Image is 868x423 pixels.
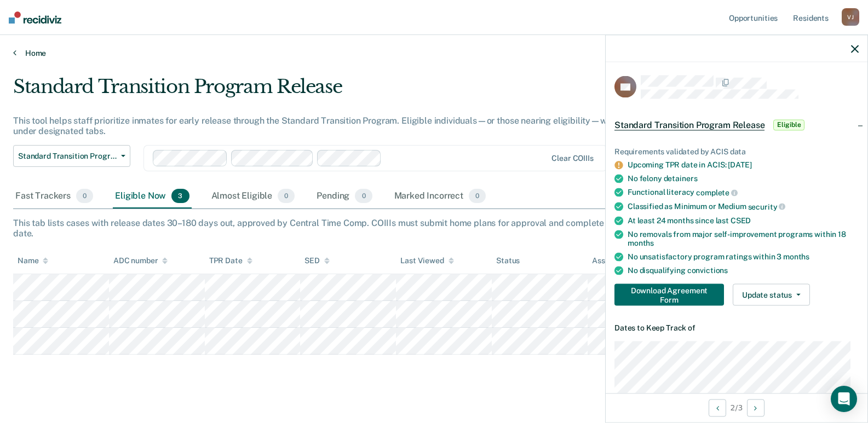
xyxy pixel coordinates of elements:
span: Eligible [773,119,804,130]
a: Home [13,48,855,58]
span: Standard Transition Program Release [18,152,117,161]
div: Last Viewed [400,256,453,265]
img: Recidiviz [9,11,61,24]
div: Assigned to [592,256,643,265]
div: SED [304,256,330,265]
div: 2 / 3 [606,393,867,422]
button: Next Opportunity [747,399,764,416]
div: Marked Incorrect [392,184,488,208]
div: Clear COIIIs [551,154,593,163]
button: Previous Opportunity [709,399,726,416]
div: Requirements validated by ACIS data [614,147,859,156]
div: This tool helps staff prioritize inmates for early release through the Standard Transition Progra... [13,115,664,136]
span: 0 [278,189,295,203]
div: Almost Eligible [209,184,297,208]
span: months [628,239,654,247]
span: 0 [355,189,372,203]
div: V J [842,8,859,26]
div: Status [496,256,520,265]
div: At least 24 months since last [628,216,859,225]
span: 3 [171,189,189,203]
span: detainers [664,174,698,183]
span: months [783,252,809,261]
div: Functional literacy [628,188,859,198]
span: security [748,202,786,211]
div: Eligible Now [113,184,191,208]
span: 0 [469,189,486,203]
div: Standard Transition Program ReleaseEligible [606,107,867,142]
div: Open Intercom Messenger [831,386,857,412]
div: Name [18,256,48,265]
div: Fast Trackers [13,184,95,208]
div: No unsatisfactory program ratings within 3 [628,252,859,262]
div: No felony [628,174,859,183]
span: convictions [687,266,728,275]
div: Classified as Minimum or Medium [628,201,859,211]
div: This tab lists cases with release dates 30–180 days out, approved by Central Time Comp. COIIIs mu... [13,218,855,239]
div: TPR Date [209,256,252,265]
span: 0 [76,189,93,203]
span: complete [696,188,738,197]
dt: Dates to Keep Track of [614,323,859,333]
div: Standard Transition Program Release [13,76,664,107]
div: No disqualifying [628,266,859,275]
div: Upcoming TPR date in ACIS: [DATE] [628,160,859,170]
button: Download Agreement Form [614,284,724,306]
div: Pending [314,184,374,208]
div: No removals from major self-improvement programs within 18 [628,229,859,248]
a: Navigate to form link [614,284,728,306]
span: Standard Transition Program Release [614,119,764,130]
span: CSED [731,216,751,224]
div: ADC number [113,256,168,265]
button: Update status [733,284,810,306]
